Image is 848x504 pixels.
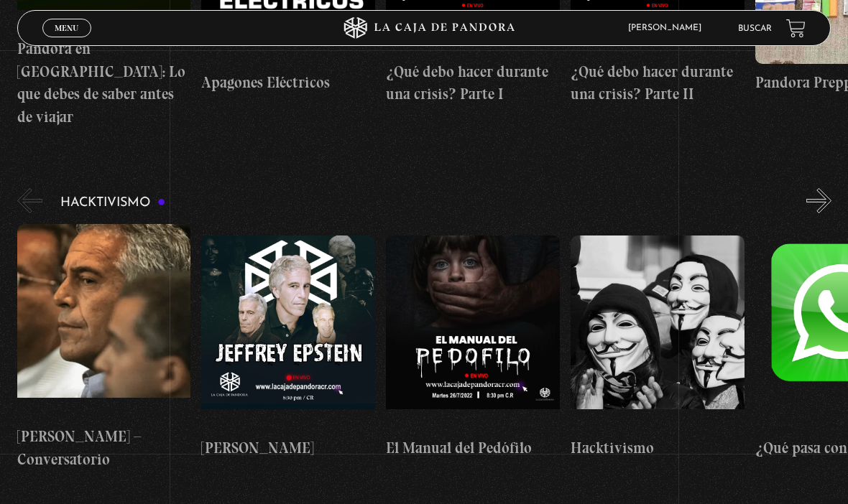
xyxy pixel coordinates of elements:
[571,437,745,459] h4: Hacktivismo
[386,437,560,459] h4: El Manual del Pedófilo
[17,188,42,213] button: Previous
[386,224,560,470] a: El Manual del Pedófilo
[806,188,831,213] button: Next
[571,224,745,470] a: Hacktivismo
[201,224,375,470] a: [PERSON_NAME]
[17,425,191,470] h4: [PERSON_NAME] – Conversatorio
[17,37,191,128] h4: Pandora en [GEOGRAPHIC_DATA]: Lo que debes de saber antes de viajar
[386,60,560,106] h4: ¿Qué debo hacer durante una crisis? Parte I
[55,24,78,32] span: Menu
[621,24,716,32] span: [PERSON_NAME]
[201,437,375,459] h4: [PERSON_NAME]
[201,71,375,94] h4: Apagones Eléctricos
[60,196,166,210] h3: Hacktivismo
[738,24,772,33] a: Buscar
[50,36,84,46] span: Cerrar
[571,60,745,106] h4: ¿Qué debo hacer durante una crisis? Parte II
[786,19,806,38] a: View your shopping cart
[17,224,191,470] a: [PERSON_NAME] – Conversatorio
